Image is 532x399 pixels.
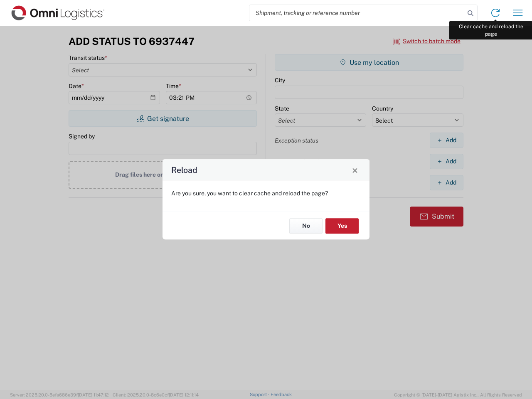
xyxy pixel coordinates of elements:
button: Yes [325,218,359,234]
h4: Reload [171,164,197,176]
input: Shipment, tracking or reference number [249,5,465,21]
p: Are you sure, you want to clear cache and reload the page? [171,190,361,197]
button: Close [349,164,361,176]
button: No [289,218,323,234]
